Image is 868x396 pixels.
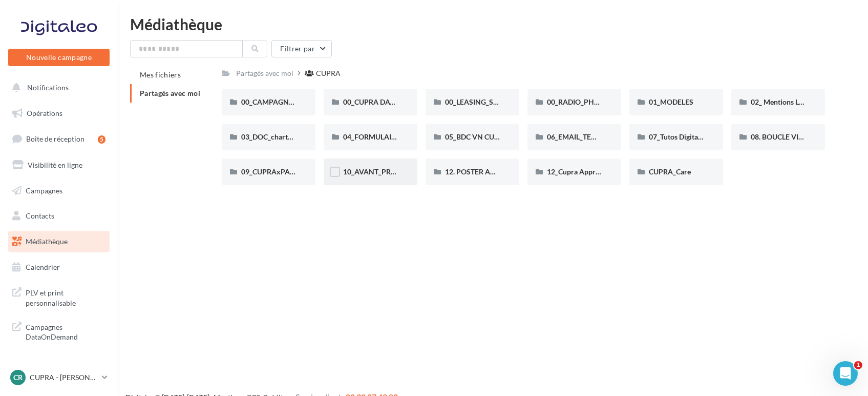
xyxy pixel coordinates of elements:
button: Filtrer par [271,40,332,57]
span: 02_ Mentions Légales [751,97,818,106]
span: 00_LEASING_SOCIAL_ÉLECTRIQUE [445,97,559,106]
button: Nouvelle campagne [8,49,110,66]
span: 00_RADIO_PHEV [547,97,603,106]
span: 09_CUPRAxPADEL [241,167,303,176]
span: 1 [854,361,862,369]
a: Contacts [6,205,112,227]
a: Calendrier [6,256,112,278]
span: 05_BDC VN CUPRA [445,132,509,141]
div: Partagés avec moi [236,68,293,78]
a: CR CUPRA - [PERSON_NAME] [8,368,110,387]
span: PLV et print personnalisable [26,286,105,308]
a: Visibilité en ligne [6,154,112,176]
a: Campagnes DataOnDemand [6,316,112,346]
span: CR [13,372,23,383]
span: Contacts [26,211,54,220]
span: 03_DOC_charte graphique et GUIDELINES [241,132,375,141]
a: Campagnes [6,180,112,202]
a: Médiathèque [6,231,112,252]
span: 12_Cupra Approved_OCCASIONS_GARANTIES [547,167,698,176]
button: Notifications [6,77,108,98]
span: 07_Tutos Digitaleo [649,132,708,141]
span: Visibilité en ligne [28,161,82,169]
span: Campagnes DataOnDemand [26,320,105,342]
span: 00_CUPRA DAYS (JPO) [343,97,417,106]
span: CUPRA_Care [649,167,691,176]
div: 5 [98,135,105,144]
span: Notifications [27,83,69,92]
span: Mes fichiers [140,70,181,79]
span: 10_AVANT_PREMIÈRES_CUPRA (VENTES PRIVEES) [343,167,511,176]
span: Partagés avec moi [140,89,200,97]
iframe: Intercom live chat [833,361,858,386]
span: 06_EMAIL_TEMPLATE HTML CUPRA [547,132,666,141]
a: PLV et print personnalisable [6,282,112,312]
div: Médiathèque [130,16,856,32]
span: 00_CAMPAGNE_SEPTEMBRE [241,97,337,106]
p: CUPRA - [PERSON_NAME] [30,372,98,383]
span: 12. POSTER ADEME [445,167,510,176]
span: 01_MODELES [649,97,693,106]
span: 04_FORMULAIRE DES DEMANDES CRÉATIVES [343,132,495,141]
span: Calendrier [26,263,60,271]
span: Médiathèque [26,237,68,246]
a: Boîte de réception5 [6,128,112,150]
span: Boîte de réception [26,134,84,143]
span: Opérations [27,109,62,117]
div: CUPRA [316,68,341,78]
span: Campagnes [26,186,62,194]
a: Opérations [6,103,112,124]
